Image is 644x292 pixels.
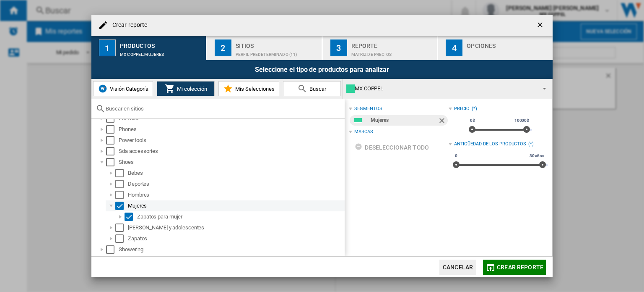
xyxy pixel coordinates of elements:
[330,39,347,56] div: 3
[128,180,343,188] div: Deportes
[106,245,119,254] md-checkbox: Select
[528,153,545,159] span: 30 años
[119,125,343,134] div: Phones
[115,180,128,188] md-checkbox: Select
[483,260,546,275] button: Crear reporte
[108,21,147,29] h4: Crear reporte
[91,60,553,79] div: Seleccione el tipo de productos para analizar
[99,39,116,56] div: 1
[115,224,128,232] md-checkbox: Select
[233,86,275,92] span: Mis Selecciones
[157,81,215,96] button: Mi colección
[128,191,343,199] div: Hombres
[438,36,553,60] button: 4 Opciones
[469,117,476,124] span: 0$
[106,158,119,166] md-checkbox: Select
[354,129,373,135] div: Marcas
[323,36,438,60] button: 3 Reporte Matriz de precios
[354,105,382,112] div: segmentos
[236,48,318,57] div: Perfil predeterminado (11)
[120,48,203,57] div: MX COPPEL:Mujeres
[454,105,470,112] div: Precio
[128,169,343,177] div: Bebes
[236,39,318,48] div: Sitios
[446,39,462,56] div: 4
[513,117,530,124] span: 10000$
[467,39,549,48] div: Opciones
[128,224,343,232] div: [PERSON_NAME] y adolescentes
[106,105,340,112] input: Buscar en sitios
[175,86,207,92] span: Mi colección
[93,81,153,96] button: Visión Categoría
[115,202,128,210] md-checkbox: Select
[283,81,341,96] button: Buscar
[125,213,137,221] md-checkbox: Select
[119,245,343,254] div: Showering
[98,84,108,94] img: wiser-icon-blue.png
[115,169,128,177] md-checkbox: Select
[454,141,526,147] div: Antigüedad de los productos
[137,213,343,221] div: Zapatos para mujer
[207,36,322,60] button: 2 Sitios Perfil predeterminado (11)
[108,86,148,92] span: Visión Categoría
[128,202,343,210] div: Mujeres
[438,116,448,126] ng-md-icon: Quitar
[91,36,207,60] button: 1 Productos MX COPPEL:Mujeres
[352,140,431,155] button: Deseleccionar todo
[215,39,231,56] div: 2
[218,81,279,96] button: Mis Selecciones
[120,39,203,48] div: Productos
[119,158,343,166] div: Shoes
[532,17,549,34] button: getI18NText('BUTTONS.CLOSE_DIALOG')
[106,136,119,145] md-checkbox: Select
[128,234,343,243] div: Zapatos
[307,86,326,92] span: Buscar
[346,83,535,95] div: MX COPPEL
[351,39,434,48] div: Reporte
[351,48,434,57] div: Matriz de precios
[439,260,476,275] button: Cancelar
[355,140,429,155] div: Deseleccionar todo
[115,234,128,243] md-checkbox: Select
[536,21,546,31] ng-md-icon: getI18NText('BUTTONS.CLOSE_DIALOG')
[119,136,343,145] div: Power tools
[115,191,128,199] md-checkbox: Select
[119,147,343,155] div: Sda accessories
[106,125,119,134] md-checkbox: Select
[106,147,119,155] md-checkbox: Select
[371,115,437,126] div: Mujeres
[454,153,459,159] span: 0
[497,264,543,271] span: Crear reporte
